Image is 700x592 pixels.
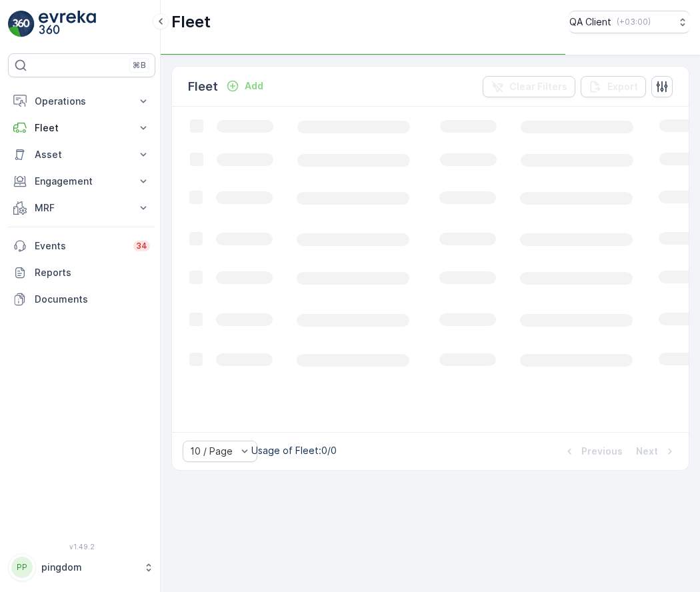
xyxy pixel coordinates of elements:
[41,561,137,574] p: pingdom
[635,443,678,459] button: Next
[11,557,33,578] div: PP
[35,95,129,108] p: Operations
[569,11,689,33] button: QA Client(+03:00)
[8,553,155,581] button: PPpingdom
[561,443,624,459] button: Previous
[8,543,155,551] span: v 1.49.2
[221,78,269,94] button: Add
[8,168,155,195] button: Engagement
[35,175,129,188] p: Engagement
[35,201,129,215] p: MRF
[8,115,155,141] button: Fleet
[171,11,211,33] p: Fleet
[8,195,155,221] button: MRF
[607,80,638,93] p: Export
[35,121,129,135] p: Fleet
[636,445,658,458] p: Next
[8,88,155,115] button: Operations
[581,445,623,458] p: Previous
[188,77,218,96] p: Fleet
[8,286,155,313] a: Documents
[8,259,155,286] a: Reports
[136,241,147,251] p: 34
[8,233,155,259] a: Events34
[35,239,125,253] p: Events
[581,76,646,97] button: Export
[251,444,337,457] p: Usage of Fleet : 0/0
[245,79,263,93] p: Add
[569,15,611,29] p: QA Client
[483,76,575,97] button: Clear Filters
[8,11,35,37] img: logo
[133,60,146,71] p: ⌘B
[39,11,96,37] img: logo_light-DOdMpM7g.png
[617,17,651,27] p: ( +03:00 )
[35,148,129,161] p: Asset
[509,80,567,93] p: Clear Filters
[8,141,155,168] button: Asset
[35,266,150,279] p: Reports
[35,293,150,306] p: Documents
